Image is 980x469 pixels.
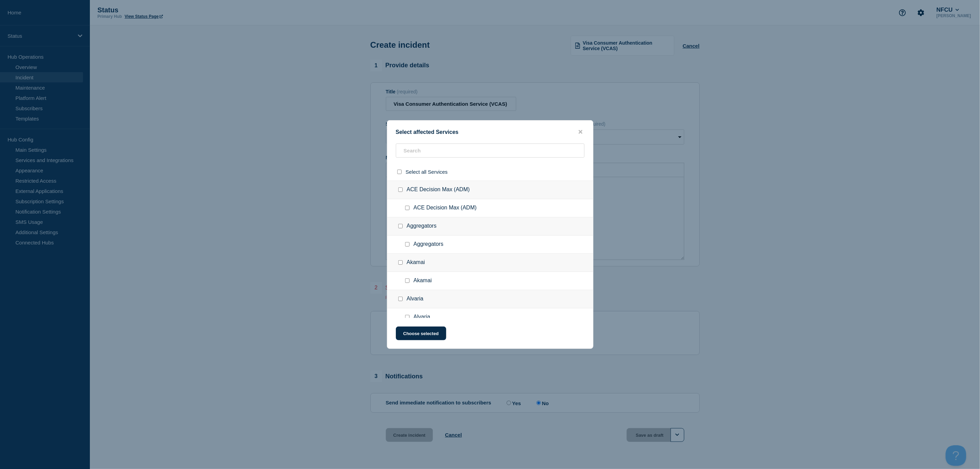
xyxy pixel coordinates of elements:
[387,217,593,236] div: Aggregators
[398,260,403,265] input: Akamai checkbox
[398,224,403,228] input: Aggregators checkbox
[577,129,585,135] button: close button
[398,187,403,192] input: ACE Decision Max (ADM) checkbox
[414,314,430,321] span: Alvaria
[414,241,444,248] span: Aggregators
[405,242,410,247] input: Aggregators checkbox
[405,278,410,283] input: Akamai checkbox
[396,144,585,158] input: Search
[406,169,448,175] span: Select all Services
[405,315,410,319] input: Alvaria checkbox
[397,170,402,174] input: select all checkbox
[387,181,593,199] div: ACE Decision Max (ADM)
[396,327,446,340] button: Choose selected
[387,254,593,272] div: Akamai
[414,205,477,211] span: ACE Decision Max (ADM)
[387,129,593,135] div: Select affected Services
[405,206,410,210] input: ACE Decision Max (ADM) checkbox
[387,290,593,308] div: Alvaria
[414,277,432,284] span: Akamai
[398,297,403,301] input: Alvaria checkbox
